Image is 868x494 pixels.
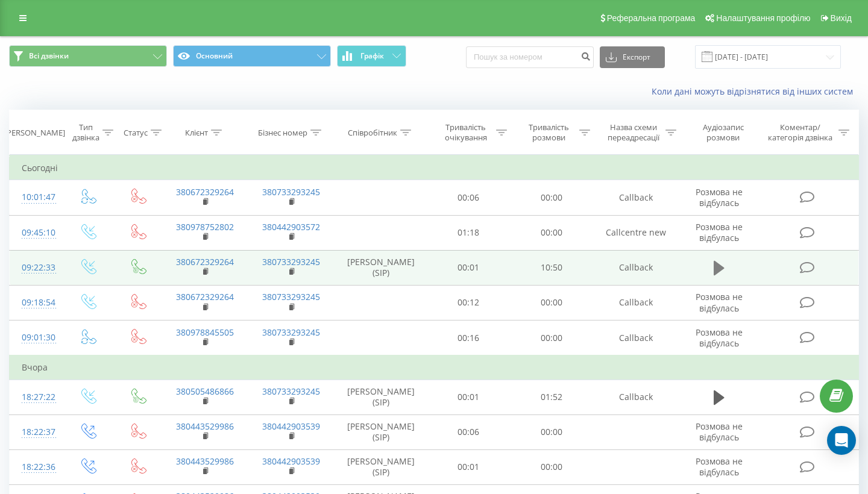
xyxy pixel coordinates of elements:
[22,386,51,409] div: 18:27:22
[22,455,51,479] div: 18:22:36
[607,13,696,23] span: Реферальна програма
[176,291,234,302] a: 380672329264
[593,320,679,356] td: Callback
[337,45,406,67] button: Графік
[176,386,234,397] a: 380505486866
[9,45,167,67] button: Всі дзвінки
[262,256,320,267] a: 380733293245
[696,455,743,478] span: Розмова не відбулась
[258,128,307,138] div: Бізнес номер
[124,128,148,138] div: Статус
[176,221,234,233] a: 380978752802
[696,291,743,313] span: Розмова не відбулась
[600,46,665,68] button: Експорт
[510,285,593,320] td: 00:00
[438,122,494,143] div: Тривалість очікування
[176,186,234,198] a: 380672329264
[427,215,511,250] td: 01:18
[262,221,320,233] a: 380442903572
[22,221,51,245] div: 09:45:10
[427,250,511,285] td: 00:01
[22,326,51,349] div: 09:01:30
[4,128,65,138] div: [PERSON_NAME]
[696,221,743,243] span: Розмова не відбулась
[176,455,234,467] a: 380443529986
[262,186,320,198] a: 380733293245
[427,414,511,449] td: 00:06
[29,51,69,61] span: Всі дзвінки
[262,327,320,338] a: 380733293245
[22,421,51,444] div: 18:22:37
[510,414,593,449] td: 00:00
[827,426,856,455] div: Open Intercom Messenger
[262,386,320,397] a: 380733293245
[335,380,427,414] td: [PERSON_NAME] (SIP)
[716,13,810,23] span: Налаштування профілю
[690,122,756,143] div: Аудіозапис розмови
[176,421,234,432] a: 380443529986
[262,421,320,432] a: 380442903539
[427,320,511,356] td: 00:16
[510,320,593,356] td: 00:00
[652,86,859,97] a: Коли дані можуть відрізнятися вiд інших систем
[262,291,320,302] a: 380733293245
[72,122,99,143] div: Тип дзвінка
[427,285,511,320] td: 00:12
[510,449,593,484] td: 00:00
[262,455,320,467] a: 380442903539
[10,355,859,380] td: Вчора
[185,128,208,138] div: Клієнт
[427,180,511,215] td: 00:06
[22,291,51,314] div: 09:18:54
[335,449,427,484] td: [PERSON_NAME] (SIP)
[593,285,679,320] td: Callback
[22,186,51,209] div: 10:01:47
[593,215,679,250] td: Callcentre new
[593,250,679,285] td: Callback
[173,45,331,67] button: Основний
[335,414,427,449] td: [PERSON_NAME] (SIP)
[510,250,593,285] td: 10:50
[176,256,234,267] a: 380672329264
[348,128,397,138] div: Співробітник
[696,327,743,349] span: Розмова не відбулась
[335,250,427,285] td: [PERSON_NAME] (SIP)
[427,380,511,414] td: 00:01
[466,46,594,68] input: Пошук за номером
[831,13,852,23] span: Вихід
[176,327,234,338] a: 380978845505
[10,156,859,180] td: Сьогодні
[521,122,576,143] div: Тривалість розмови
[510,380,593,414] td: 01:52
[593,180,679,215] td: Callback
[510,215,593,250] td: 00:00
[593,380,679,414] td: Callback
[427,449,511,484] td: 00:01
[22,256,51,280] div: 09:22:33
[696,421,743,443] span: Розмова не відбулась
[604,122,662,143] div: Назва схеми переадресації
[765,122,835,143] div: Коментар/категорія дзвінка
[360,52,384,60] span: Графік
[696,186,743,208] span: Розмова не відбулась
[510,180,593,215] td: 00:00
